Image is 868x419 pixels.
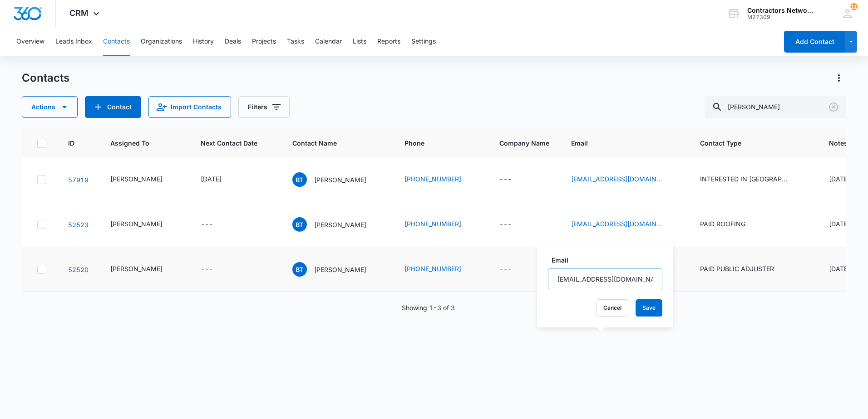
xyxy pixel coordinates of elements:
a: [PHONE_NUMBER] [404,264,461,273]
div: Next Contact Date - - Select to Edit Field [201,219,229,230]
button: Lists [353,27,366,56]
div: INTERESTED IN [GEOGRAPHIC_DATA] [700,174,791,184]
div: --- [201,264,213,275]
a: Navigate to contact details page for Brandon Tello [68,266,89,273]
div: Phone - (815) 307-4067 - Select to Edit Field [404,219,478,230]
button: Filters [238,96,290,118]
button: Actions [22,96,78,118]
button: Organizations [141,27,182,56]
span: Contact Name [292,138,370,148]
button: Leads Inbox [55,27,92,56]
div: Contact Name - Brandon Tello - Select to Edit Field [292,217,383,232]
span: BT [292,262,307,277]
div: Company Name - - Select to Edit Field [499,219,528,230]
p: [PERSON_NAME] [314,265,366,274]
span: Next Contact Date [201,138,257,148]
button: Actions [832,71,846,85]
a: [PHONE_NUMBER] [404,219,461,229]
div: Assigned To - Elvis Ruelas - Select to Edit Field [110,264,179,275]
div: Contact Name - Brandon Tello - Select to Edit Field [292,172,383,187]
div: Company Name - - Select to Edit Field [499,174,528,185]
span: Contact Type [700,138,794,148]
div: Assigned To - Elvis Ruelas - Select to Edit Field [110,219,179,230]
button: Add Contact [85,96,141,118]
div: Assigned To - Bozena Wojnar - Select to Edit Field [110,174,179,185]
div: --- [201,219,213,230]
div: notifications count [850,3,858,10]
span: BT [292,172,307,187]
div: Phone - (815) 307-4067 - Select to Edit Field [404,264,478,275]
button: Cancel [597,299,628,317]
div: [DATE] [201,174,222,184]
a: [EMAIL_ADDRESS][DOMAIN_NAME] [571,174,662,184]
div: Company Name - - Select to Edit Field [499,264,528,275]
button: Settings [411,27,436,56]
span: Company Name [499,138,549,148]
div: [PERSON_NAME] [110,174,163,184]
div: --- [499,174,512,185]
label: Email [552,255,666,265]
button: Save [636,299,662,317]
div: account id [747,14,814,20]
div: --- [499,264,512,275]
a: Navigate to contact details page for Brandon Tello [68,176,89,184]
div: account name [747,7,814,14]
p: [PERSON_NAME] [314,220,366,229]
button: Reports [377,27,400,56]
a: Navigate to contact details page for Brandon Tello [68,221,89,229]
a: [PHONE_NUMBER] [404,174,461,184]
a: [EMAIL_ADDRESS][DOMAIN_NAME] [571,219,662,229]
button: Deals [225,27,241,56]
span: BT [292,217,307,232]
p: Showing 1-3 of 3 [402,303,455,312]
button: Projects [252,27,276,56]
button: Tasks [287,27,304,56]
div: Contact Type - INTERESTED IN PA - Select to Edit Field [700,174,807,185]
div: Next Contact Date - - Select to Edit Field [201,264,229,275]
span: ID [68,138,75,148]
p: [PERSON_NAME] [314,175,366,185]
input: Email [548,268,662,290]
button: Calendar [315,27,342,56]
span: Email [571,138,665,148]
div: Email - totalsolutioncleaning@gmail.com - Select to Edit Field [571,174,678,185]
div: PAID ROOFING [700,219,745,229]
button: Clear [826,100,841,114]
div: Contact Name - Brandon Tello - Select to Edit Field [292,262,383,277]
button: Overview [16,27,44,56]
div: PAID PUBLIC ADJUSTER [700,264,774,273]
div: [PERSON_NAME] [110,219,163,229]
button: Contacts [103,27,130,56]
span: Phone [404,138,464,148]
div: Contact Type - PAID PUBLIC ADJUSTER - Select to Edit Field [700,264,790,275]
div: --- [499,219,512,230]
span: 11 [850,3,858,10]
button: Import Contacts [148,96,231,118]
span: CRM [69,8,89,18]
div: Contact Type - PAID ROOFING - Select to Edit Field [700,219,762,230]
div: Phone - (815) 307-4067 - Select to Edit Field [404,174,478,185]
input: Search Contacts [705,96,846,118]
button: History [193,27,214,56]
span: Assigned To [110,138,166,148]
div: Next Contact Date - 1763337600 - Select to Edit Field [201,174,238,185]
div: [PERSON_NAME] [110,264,163,273]
button: Add Contact [784,31,845,53]
div: Email - totalsolutioncleaning@gmail.com - Select to Edit Field [571,219,678,230]
h1: Contacts [22,71,69,85]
